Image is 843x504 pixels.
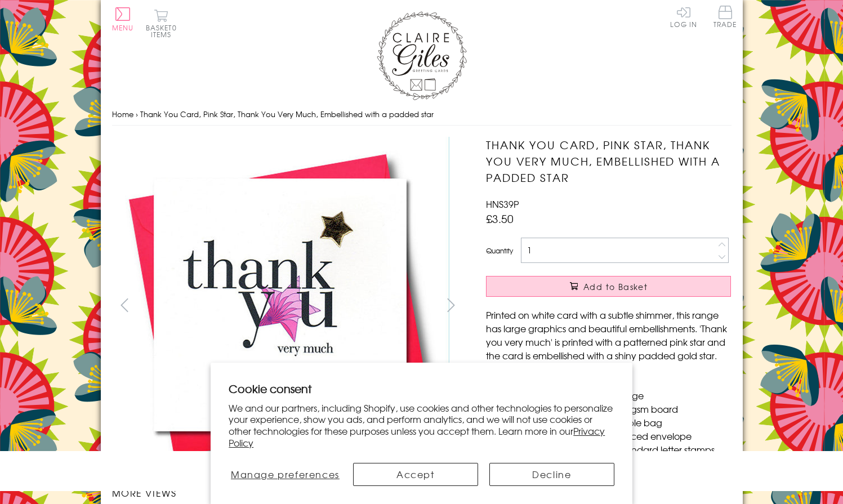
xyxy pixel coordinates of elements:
[136,109,138,119] span: ›
[353,463,478,486] button: Accept
[486,197,519,211] span: HNS39P
[486,211,514,226] span: £3.50
[112,103,732,126] nav: breadcrumbs
[713,6,737,28] span: Trade
[112,486,464,499] h3: More views
[713,6,737,30] a: Trade
[229,463,341,486] button: Manage preferences
[112,292,137,318] button: prev
[438,292,463,318] button: next
[486,308,731,362] p: Printed on white card with a subtle shimmer, this range has large graphics and beautiful embellis...
[583,281,648,292] span: Add to Basket
[486,246,513,256] label: Quantity
[670,6,697,28] a: Log In
[140,109,434,119] span: Thank You Card, Pink Star, Thank You Very Much, Embellished with a padded star
[146,9,177,38] button: Basket0 items
[111,137,449,474] img: Thank You Card, Pink Star, Thank You Very Much, Embellished with a padded star
[112,7,134,31] button: Menu
[229,424,605,449] a: Privacy Policy
[463,137,801,475] img: Thank You Card, Pink Star, Thank You Very Much, Embellished with a padded star
[489,463,614,486] button: Decline
[486,137,731,185] h1: Thank You Card, Pink Star, Thank You Very Much, Embellished with a padded star
[112,23,134,33] span: Menu
[229,402,614,449] p: We and our partners, including Shopify, use cookies and other technologies to personalize your ex...
[151,23,177,39] span: 0 items
[377,11,467,100] img: Claire Giles Greetings Cards
[486,276,731,297] button: Add to Basket
[229,381,614,396] h2: Cookie consent
[231,467,340,481] span: Manage preferences
[112,109,133,119] a: Home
